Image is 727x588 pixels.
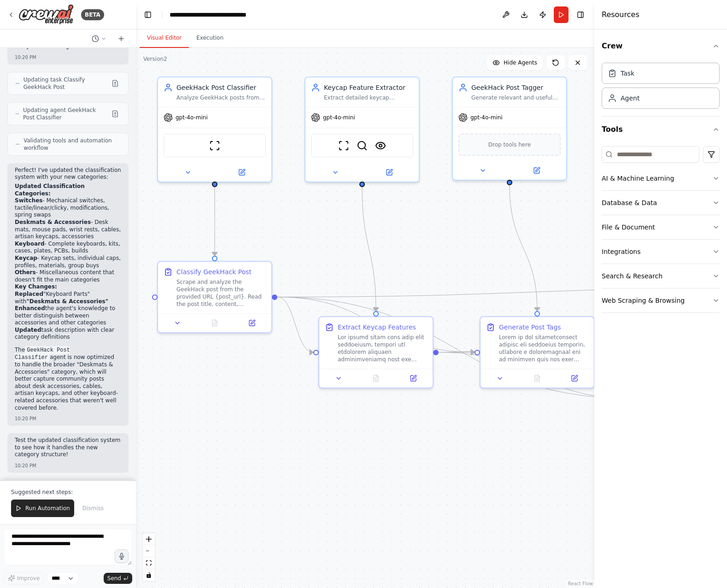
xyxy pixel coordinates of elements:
[602,223,655,232] div: File & Document
[143,55,167,63] div: Version 2
[11,488,125,496] p: Suggested next steps:
[499,323,561,332] div: Generate Post Tags
[470,114,503,121] span: gpt-4o-mini
[15,347,121,412] p: The agent is now optimized to handle the broader "Deskmats & Accessories" category, which will be...
[114,33,129,44] button: Start a new chat
[602,174,674,183] div: AI & Machine Learning
[15,437,121,459] p: Test the updated classification system to see how it handles the new category structure!
[15,269,121,283] li: - Miscellaneous content that doesn't fit the main categories
[15,305,45,312] strong: Enhanced
[15,305,121,327] li: the agent's knowledge to better distinguish between accessories and other categories
[15,283,57,290] strong: Key Changes:
[318,316,434,388] div: Extract Keycap FeaturesLor ipsumd sitam cons adip elit seddoeiusm, tempori utl etdolorem aliquaen...
[170,10,273,19] nav: breadcrumb
[104,573,132,584] button: Send
[574,8,587,21] button: Hide right sidebar
[488,140,531,149] span: Drop tools here
[143,533,155,581] div: React Flow controls
[277,293,313,357] g: Edge from 45a72b63-d4a7-4832-9dae-1cd639686547 to 5d11ef76-5c5d-411b-a0eb-e75833668f47
[15,269,36,276] strong: Others
[176,278,266,308] div: Scrape and analyze the GeekHack post from the provided URL {post_url}. Read the post title, conte...
[15,255,121,269] li: - Keycap sets, individual caps, profiles, materials, group buys
[338,140,349,151] img: ScrapeWebsiteTool
[305,76,420,182] div: Keycap Feature ExtractorExtract detailed keycap specifications from GeekHack posts including: Nam...
[210,187,219,256] g: Edge from fe1c737e-8c34-40d9-8c34-62a12eac90aa to 45a72b63-d4a7-4832-9dae-1cd639686547
[15,219,121,241] li: - Desk mats, mouse pads, wrist rests, cables, artisan keycaps, accessories
[25,505,70,512] span: Run Automation
[15,327,121,341] li: task description with clear category definitions
[602,9,639,20] h4: Resources
[115,549,129,563] button: Click to speak your automation idea
[602,142,720,320] div: Tools
[143,533,155,545] button: zoom in
[157,76,272,182] div: GeekHack Post ClassifierAnalyze GeekHack posts from provided URLs and classify them into one of t...
[602,166,720,190] button: AI & Machine Learning
[602,264,720,288] button: Search & Research
[505,185,542,311] g: Edge from 9852e8b4-6548-4307-90b7-5ec5cde31694 to e3577a49-9cd0-4e8a-99d2-69e7351ee99f
[189,29,231,48] button: Execution
[15,241,45,247] strong: Keyboard
[209,140,220,151] img: ScrapeWebsiteTool
[216,167,268,178] button: Open in side panel
[15,197,43,204] strong: Switches
[602,191,720,215] button: Database & Data
[621,94,639,103] div: Agent
[568,581,593,586] a: React Flow attribution
[602,117,720,142] button: Tools
[88,33,110,44] button: Switch to previous chat
[338,323,416,332] div: Extract Keycap Features
[15,346,70,362] code: GeekHack Post Classifier
[18,4,74,25] img: Logo
[487,55,543,70] button: Hide Agents
[510,165,563,176] button: Open in side panel
[157,261,272,333] div: Classify GeekHack PostScrape and analyze the GeekHack post from the provided URL {post_url}. Read...
[602,33,720,59] button: Crew
[602,240,720,264] button: Integrations
[176,114,208,121] span: gpt-4o-mini
[176,94,266,101] div: Analyze GeekHack posts from provided URLs and classify them into one of these categories: Switche...
[602,59,720,116] div: Crew
[15,197,121,219] li: - Mechanical switches, tactile/linear/clicky, modifications, spring swaps
[15,255,37,261] strong: Keycap
[4,572,44,584] button: Improve
[26,298,108,305] strong: "Deskmats & Accessories"
[324,94,413,101] div: Extract detailed keycap specifications from GeekHack posts including: Name, Release year, Profile...
[143,545,155,557] button: zoom out
[23,106,108,121] span: Updating agent GeekHack Post Classifier
[602,198,657,207] div: Database & Data
[195,318,235,329] button: No output available
[15,54,121,61] div: 10:20 PM
[358,187,381,311] g: Edge from 52cc3ac4-9f29-4796-99ee-58908b79030b to 5d11ef76-5c5d-411b-a0eb-e75833668f47
[23,137,121,152] span: Validating tools and automation workflow
[236,318,268,329] button: Open in side panel
[15,415,121,422] div: 10:20 PM
[15,183,85,197] strong: Updated Classification Categories:
[471,83,561,92] div: GeekHack Post Tagger
[107,575,121,582] span: Send
[141,8,154,21] button: Hide left sidebar
[338,334,427,363] div: Lor ipsumd sitam cons adip elit seddoeiusm, tempori utl etdolorem aliquaen adminimveniamq nost ex...
[558,373,590,384] button: Open in side panel
[452,76,567,181] div: GeekHack Post TaggerGenerate relevant and useful tags for GeekHack posts based on their classific...
[82,505,104,512] span: Dismiss
[15,219,91,225] strong: Deskmats & Accessories
[15,291,121,305] li: "Keyboard Parts" with
[602,271,663,281] div: Search & Research
[15,327,41,333] strong: Updated
[17,575,40,582] span: Improve
[324,83,413,92] div: Keycap Feature Extractor
[15,241,121,255] li: - Complete keyboards, kits, cases, plates, PCBs, builds
[471,94,561,101] div: Generate relevant and useful tags for GeekHack posts based on their classification category and e...
[363,167,415,178] button: Open in side panel
[143,557,155,569] button: fit view
[504,59,537,66] span: Hide Agents
[357,373,396,384] button: No output available
[375,140,386,151] img: VisionTool
[323,114,355,121] span: gpt-4o-mini
[176,267,252,276] div: Classify GeekHack Post
[140,29,189,48] button: Visual Editor
[621,69,634,78] div: Task
[357,140,368,151] img: SerperDevTool
[602,296,685,305] div: Web Scraping & Browsing
[15,167,121,181] p: Perfect! I've updated the classification system with your new categories:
